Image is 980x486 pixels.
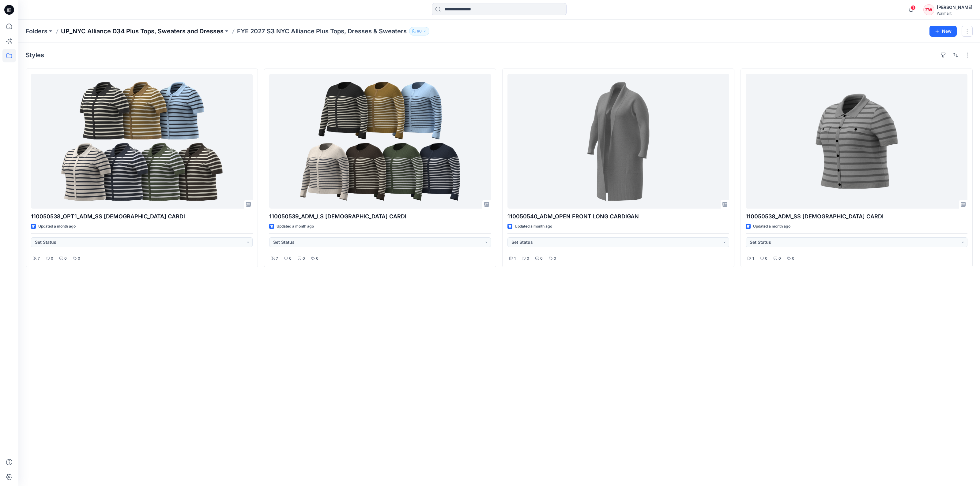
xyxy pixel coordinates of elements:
p: 0 [765,255,767,262]
p: 60 [417,28,422,35]
p: 1 [752,255,754,262]
p: 0 [540,255,543,262]
p: FYE 2027 S3 NYC Alliance Plus Tops, Dresses & Sweaters [237,27,407,35]
h4: Styles [26,51,44,59]
p: 7 [38,255,40,262]
a: 110050538_ADM_SS LADY CARDI [746,74,967,209]
p: 110050540_ADM_OPEN FRONT LONG CARDIGAN [507,212,729,221]
a: 110050538_OPT1_ADM_SS LADY CARDI [31,74,253,209]
p: Updated a month ago [515,223,552,230]
p: 0 [51,255,53,262]
p: 0 [303,255,305,262]
div: ZW [923,4,934,15]
p: 0 [78,255,80,262]
a: 110050539_ADM_LS LADY CARDI [269,74,491,209]
p: 110050538_OPT1_ADM_SS [DEMOGRAPHIC_DATA] CARDI [31,212,253,221]
p: 0 [527,255,529,262]
a: Folders [26,27,47,35]
p: 110050539_ADM_LS [DEMOGRAPHIC_DATA] CARDI [269,212,491,221]
p: 0 [316,255,318,262]
p: 0 [778,255,781,262]
p: 7 [276,255,278,262]
button: 60 [409,27,429,35]
p: 1 [514,255,516,262]
p: 0 [554,255,556,262]
div: [PERSON_NAME] [937,4,972,11]
p: 0 [64,255,67,262]
p: Updated a month ago [38,223,76,230]
div: Walmart [937,11,972,16]
a: UP_NYC Alliance D34 Plus Tops, Sweaters and Dresses [61,27,224,35]
p: 0 [792,255,794,262]
p: Updated a month ago [277,223,314,230]
p: 0 [289,255,292,262]
button: New [929,26,957,37]
span: 1 [911,5,916,10]
p: 110050538_ADM_SS [DEMOGRAPHIC_DATA] CARDI [746,212,967,221]
a: 110050540_ADM_OPEN FRONT LONG CARDIGAN [507,74,729,209]
p: Updated a month ago [753,223,790,230]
